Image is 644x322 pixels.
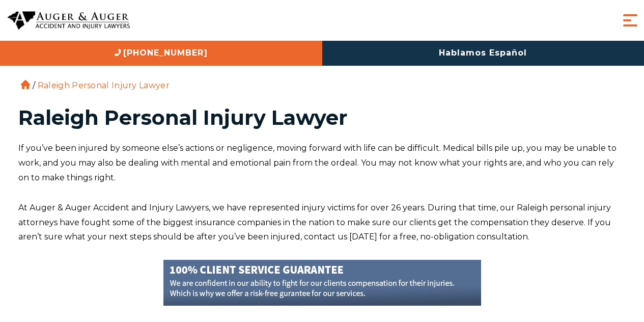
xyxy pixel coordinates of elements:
button: Menu [620,10,640,31]
h1: Raleigh Personal Injury Lawyer [18,108,626,128]
img: Auger & Auger Accident and Injury Lawyers Logo [8,11,130,30]
img: guarantee-banner [163,260,481,306]
p: At Auger & Auger Accident and Injury Lawyers, we have represented injury victims for over 26 year... [18,201,626,245]
li: Raleigh Personal Injury Lawyer [35,81,172,90]
p: If you’ve been injured by someone else’s actions or negligence, moving forward with life can be d... [18,141,626,185]
a: Home [21,80,30,89]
